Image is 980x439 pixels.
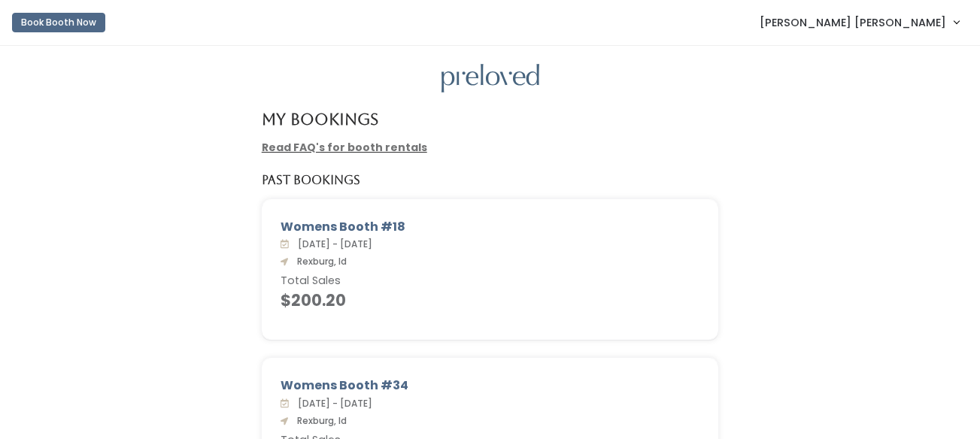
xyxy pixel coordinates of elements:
[291,255,347,268] span: Rexburg, Id
[291,414,347,427] span: Rexburg, Id
[262,174,360,187] h5: Past Bookings
[760,14,946,31] span: [PERSON_NAME] [PERSON_NAME]
[262,140,427,155] a: Read FAQ's for booth rentals
[262,111,378,128] h4: My Bookings
[441,64,539,93] img: preloved logo
[745,6,974,38] a: [PERSON_NAME] [PERSON_NAME]
[292,238,372,250] span: [DATE] - [DATE]
[281,218,700,236] div: Womens Booth #18
[12,13,105,32] button: Book Booth Now
[281,292,700,309] h4: $200.20
[281,275,700,287] h6: Total Sales
[281,377,700,395] div: Womens Booth #34
[12,6,105,39] a: Book Booth Now
[292,397,372,410] span: [DATE] - [DATE]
